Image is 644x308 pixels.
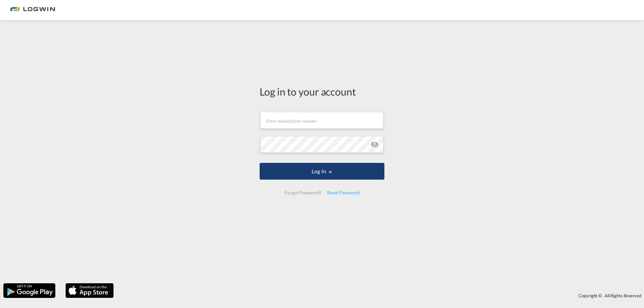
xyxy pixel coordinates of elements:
input: Enter email/phone number [260,112,383,129]
div: Forgot Password? [282,187,324,199]
img: apple.png [65,283,114,299]
div: Reset Password [324,187,362,199]
img: google.png [3,283,56,299]
div: Log in to your account [260,84,384,99]
md-icon: icon-eye-off [371,140,379,148]
div: Copyright © . All Rights Reserved [117,290,644,301]
button: LOGIN [260,163,384,180]
img: bc73a0e0d8c111efacd525e4c8ad7d32.png [10,3,55,18]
